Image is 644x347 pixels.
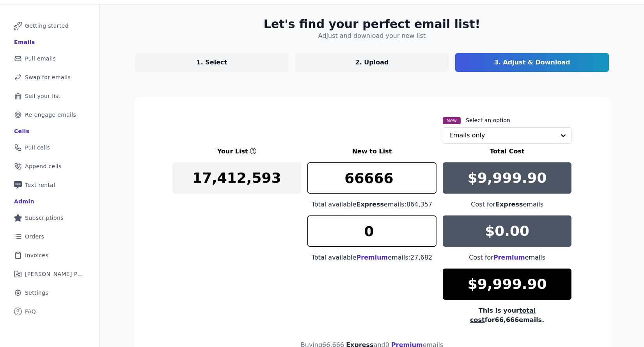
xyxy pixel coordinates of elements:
span: Settings [25,289,48,297]
a: [PERSON_NAME] Performance [6,265,93,283]
p: 17,412,593 [192,170,281,186]
span: Express [357,201,384,208]
span: Append cells [25,162,62,170]
a: 2. Upload [295,53,449,72]
a: Getting started [6,17,93,34]
span: Premium [493,254,525,261]
p: $9,999.90 [468,170,547,186]
p: $0.00 [485,223,529,239]
h3: New to List [307,147,436,156]
a: Swap for emails [6,69,93,86]
a: 1. Select [135,53,289,72]
div: Cells [14,127,29,135]
span: Pull emails [25,55,56,62]
a: Settings [6,284,93,301]
p: 3. Adjust & Download [494,58,570,67]
span: Orders [25,233,44,240]
div: Admin [14,198,34,205]
p: 2. Upload [355,58,389,67]
span: Subscriptions [25,214,64,222]
span: [PERSON_NAME] Performance [25,270,84,278]
span: Pull cells [25,144,50,151]
h3: Total Cost [443,147,572,156]
a: Re-engage emails [6,106,93,123]
a: 3. Adjust & Download [455,53,609,72]
a: Pull emails [6,50,93,67]
div: Cost for emails [443,200,572,209]
h4: Adjust and download your new list [318,31,426,41]
span: FAQ [25,308,36,315]
a: FAQ [6,303,93,320]
span: Sell your list [25,92,60,100]
div: Emails [14,38,35,46]
a: Text rental [6,176,93,194]
h2: Let's find your perfect email list! [264,17,480,31]
span: Re-engage emails [25,111,76,119]
span: Text rental [25,181,55,189]
label: Select an option [466,116,510,124]
a: Orders [6,228,93,245]
p: $9,999.90 [468,276,547,292]
a: Append cells [6,158,93,175]
a: Subscriptions [6,209,93,226]
h3: Your List [217,147,248,156]
a: Sell your list [6,87,93,105]
span: Getting started [25,22,69,30]
div: Cost for emails [443,253,572,262]
div: This is your for 66,666 emails. [443,306,572,325]
p: 1. Select [197,58,227,67]
a: Invoices [6,247,93,264]
span: New [443,117,461,124]
span: Invoices [25,251,48,259]
span: Premium [357,254,388,261]
a: Pull cells [6,139,93,156]
div: Total available emails: 864,357 [307,200,436,209]
div: Total available emails: 27,682 [307,253,436,262]
span: Express [495,201,523,208]
span: Swap for emails [25,73,71,81]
